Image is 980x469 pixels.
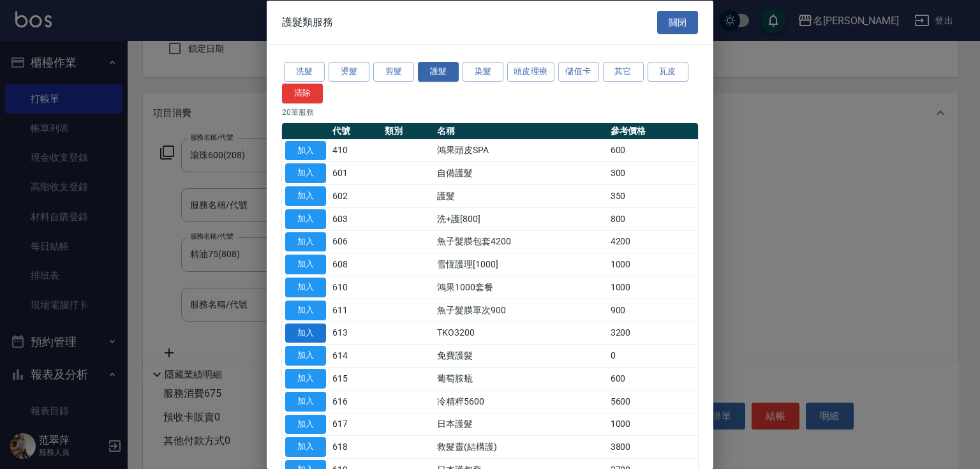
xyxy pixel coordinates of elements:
th: 類別 [382,123,434,139]
td: 350 [607,184,698,207]
td: 617 [329,413,382,436]
td: 5600 [607,390,698,413]
td: 自備護髮 [434,161,607,184]
td: 救髮靈(結構護) [434,435,607,458]
p: 20 筆服務 [282,106,698,117]
button: 護髮 [418,62,459,82]
th: 名稱 [434,123,607,139]
button: 加入 [285,414,326,434]
button: 加入 [285,323,326,343]
td: 葡萄胺瓶 [434,367,607,390]
td: 300 [607,161,698,184]
td: 鴻果頭皮SPA [434,139,607,162]
button: 加入 [285,255,326,274]
td: 冷精粹5600 [434,390,607,413]
td: 護髮 [434,184,607,207]
td: 603 [329,207,382,230]
td: 洗+護[800] [434,207,607,230]
td: TKO3200 [434,322,607,345]
td: 616 [329,390,382,413]
td: 615 [329,367,382,390]
button: 儲值卡 [558,62,599,82]
td: 611 [329,299,382,322]
button: 加入 [285,346,326,366]
td: 600 [607,139,698,162]
button: 其它 [603,62,644,82]
td: 410 [329,139,382,162]
td: 日本護髮 [434,413,607,436]
td: 免費護髮 [434,344,607,367]
td: 魚子髮膜包套4200 [434,230,607,253]
td: 602 [329,184,382,207]
td: 3800 [607,435,698,458]
button: 頭皮理療 [507,62,554,82]
td: 800 [607,207,698,230]
td: 618 [329,435,382,458]
button: 瓦皮 [648,62,688,82]
button: 加入 [285,369,326,389]
button: 加入 [285,163,326,183]
td: 608 [329,253,382,276]
button: 加入 [285,140,326,160]
td: 613 [329,322,382,345]
button: 剪髮 [373,62,414,82]
td: 1000 [607,253,698,276]
button: 加入 [285,300,326,320]
span: 護髮類服務 [282,15,333,28]
button: 洗髮 [284,62,325,82]
td: 雪恆護理[1000] [434,253,607,276]
td: 900 [607,299,698,322]
button: 加入 [285,437,326,457]
button: 加入 [285,278,326,297]
button: 加入 [285,391,326,411]
button: 染髮 [463,62,503,82]
td: 3200 [607,322,698,345]
td: 魚子髮膜單次900 [434,299,607,322]
td: 1000 [607,413,698,436]
button: 加入 [285,209,326,228]
td: 鴻果1000套餐 [434,276,607,299]
button: 燙髮 [329,62,369,82]
td: 601 [329,161,382,184]
button: 加入 [285,186,326,206]
th: 代號 [329,123,382,139]
td: 610 [329,276,382,299]
td: 600 [607,367,698,390]
td: 0 [607,344,698,367]
td: 614 [329,344,382,367]
td: 1000 [607,276,698,299]
button: 加入 [285,232,326,251]
th: 參考價格 [607,123,698,139]
button: 清除 [282,83,323,103]
td: 606 [329,230,382,253]
td: 4200 [607,230,698,253]
button: 關閉 [657,10,698,34]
